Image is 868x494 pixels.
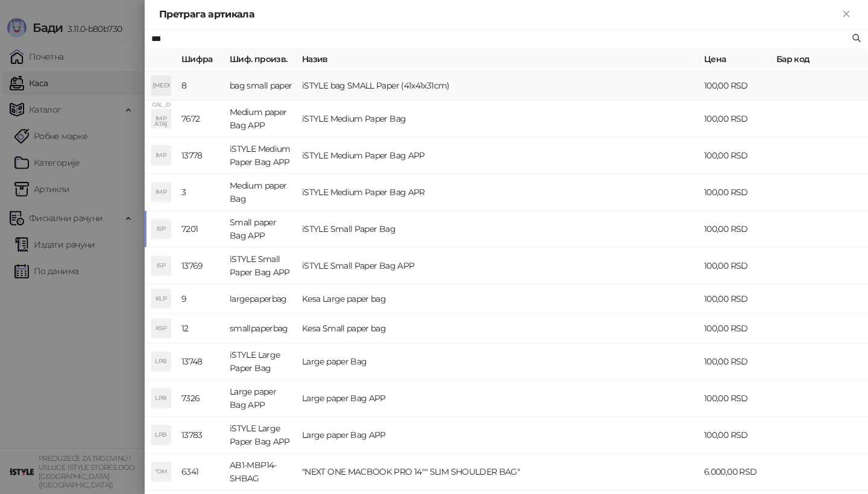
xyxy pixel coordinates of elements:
td: 13778 [177,137,225,174]
td: 100,00 RSD [699,137,772,174]
td: 13748 [177,343,225,380]
td: AB1-MBP14-SHBAG [225,454,297,490]
td: Medium paper Bag [225,174,297,211]
div: LPB [151,389,171,408]
td: iSTYLE bag SMALL Paper (41x41x31cm) [297,71,699,101]
td: 100,00 RSD [699,101,772,137]
td: 6341 [177,454,225,490]
th: Назив [297,48,699,71]
td: Large paper Bag APP [297,417,699,454]
th: Шифра [177,48,225,71]
div: ISP [151,219,171,239]
td: Large paper Bag APP [297,380,699,417]
td: iSTYLE Medium Paper Bag APP [225,137,297,174]
td: 7201 [177,211,225,248]
td: iSTYLE Small Paper Bag APP [225,248,297,284]
td: iSTYLE Large Paper Bag APP [225,417,297,454]
td: Kesa Large paper bag [297,284,699,314]
td: smallpaperbag [225,314,297,343]
td: 6.000,00 RSD [699,454,772,490]
td: 100,00 RSD [699,248,772,284]
td: iSTYLE Medium Paper Bag APP [297,137,699,174]
div: "OM [151,462,171,481]
div: LPB [151,425,171,445]
td: 8 [177,71,225,101]
td: bag small paper [225,71,297,101]
div: LPB [151,352,171,371]
div: IMP [151,109,171,128]
div: [MEDICAL_DATA] [151,76,171,95]
div: KSP [151,319,171,338]
th: Бар код [772,48,868,71]
td: 100,00 RSD [699,174,772,211]
td: iSTYLE Large Paper Bag [225,343,297,380]
div: IMP [151,146,171,165]
div: Претрага артикала [159,7,839,22]
td: 7326 [177,380,225,417]
td: iSTYLE Small Paper Bag [297,211,699,248]
td: Large paper Bag APP [225,380,297,417]
th: Шиф. произв. [225,48,297,71]
td: iSTYLE Medium Paper Bag APR [297,174,699,211]
td: 100,00 RSD [699,71,772,101]
td: iSTYLE Medium Paper Bag [297,101,699,137]
td: 3 [177,174,225,211]
div: IMP [151,183,171,202]
td: 9 [177,284,225,314]
button: Close [839,7,854,22]
td: Large paper Bag [297,343,699,380]
td: 100,00 RSD [699,417,772,454]
td: 100,00 RSD [699,284,772,314]
td: 13769 [177,248,225,284]
td: 100,00 RSD [699,380,772,417]
td: "NEXT ONE MACBOOK PRO 14"" SLIM SHOULDER BAG" [297,454,699,490]
td: 100,00 RSD [699,314,772,343]
td: Small paper Bag APP [225,211,297,248]
td: 100,00 RSD [699,211,772,248]
td: 13783 [177,417,225,454]
th: Цена [699,48,772,71]
div: KLP [151,289,171,308]
td: 12 [177,314,225,343]
td: 100,00 RSD [699,343,772,380]
div: ISP [151,256,171,275]
td: 7672 [177,101,225,137]
td: largepaperbag [225,284,297,314]
td: Kesa Small paper bag [297,314,699,343]
td: iSTYLE Small Paper Bag APP [297,248,699,284]
td: Medium paper Bag APP [225,101,297,137]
